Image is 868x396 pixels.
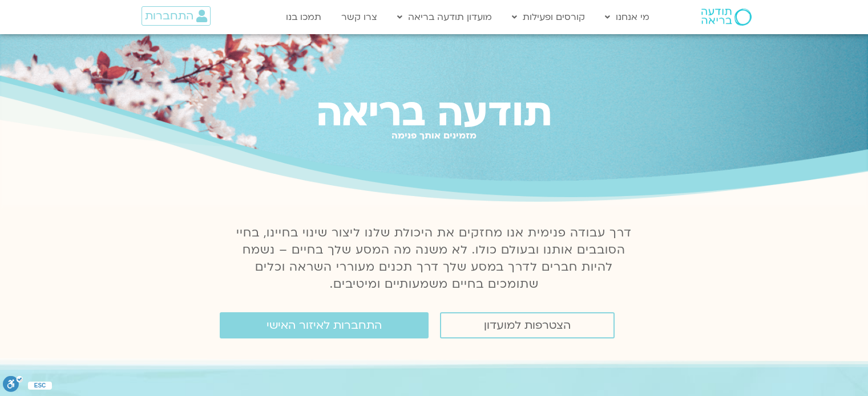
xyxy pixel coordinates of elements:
[599,6,655,28] a: מי אנחנו
[701,9,752,26] img: תודעה בריאה
[145,10,193,22] span: התחברות
[220,312,429,338] a: התחברות לאיזור האישי
[484,319,571,332] span: הצטרפות למועדון
[230,224,639,293] p: דרך עבודה פנימית אנו מחזקים את היכולת שלנו ליצור שינוי בחיינו, בחיי הסובבים אותנו ובעולם כולו. לא...
[506,6,591,28] a: קורסים ופעילות
[440,312,615,338] a: הצטרפות למועדון
[267,319,382,332] span: התחברות לאיזור האישי
[336,6,383,28] a: צרו קשר
[142,6,211,26] a: התחברות
[391,6,498,28] a: מועדון תודעה בריאה
[280,6,327,28] a: תמכו בנו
